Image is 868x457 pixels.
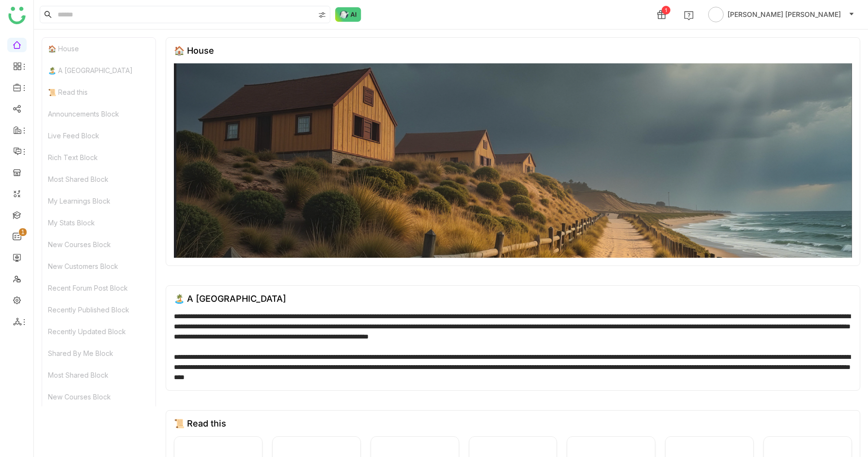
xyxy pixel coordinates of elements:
[42,342,155,364] div: Shared By Me Block
[42,103,155,125] div: Announcements Block
[174,418,226,428] div: 📜 Read this
[42,212,155,234] div: My Stats Block
[42,190,155,212] div: My Learnings Block
[708,7,724,22] img: avatar
[706,7,856,22] button: [PERSON_NAME] [PERSON_NAME]
[8,7,26,24] img: logo
[42,299,155,321] div: Recently Published Block
[42,38,155,59] div: 🏠 House
[662,6,670,15] div: 1
[42,386,155,408] div: New Courses Block
[42,168,155,190] div: Most Shared Block
[42,81,155,103] div: 📜 Read this
[42,255,155,277] div: New Customers Block
[684,11,694,20] img: help.svg
[42,234,155,255] div: New Courses Block
[21,227,25,237] p: 1
[174,63,852,258] img: 68553b2292361c547d91f02a
[174,45,214,56] div: 🏠 House
[19,228,27,236] nz-badge-sup: 1
[42,125,155,147] div: Live Feed Block
[42,321,155,342] div: Recently Updated Block
[42,59,155,81] div: 🏝️ A [GEOGRAPHIC_DATA]
[728,9,841,20] span: [PERSON_NAME] [PERSON_NAME]
[335,7,361,22] img: ask-buddy-normal.svg
[42,277,155,299] div: Recent Forum Post Block
[42,364,155,386] div: Most Shared Block
[42,147,155,168] div: Rich Text Block
[174,294,286,304] div: 🏝️ A [GEOGRAPHIC_DATA]
[318,11,326,19] img: search-type.svg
